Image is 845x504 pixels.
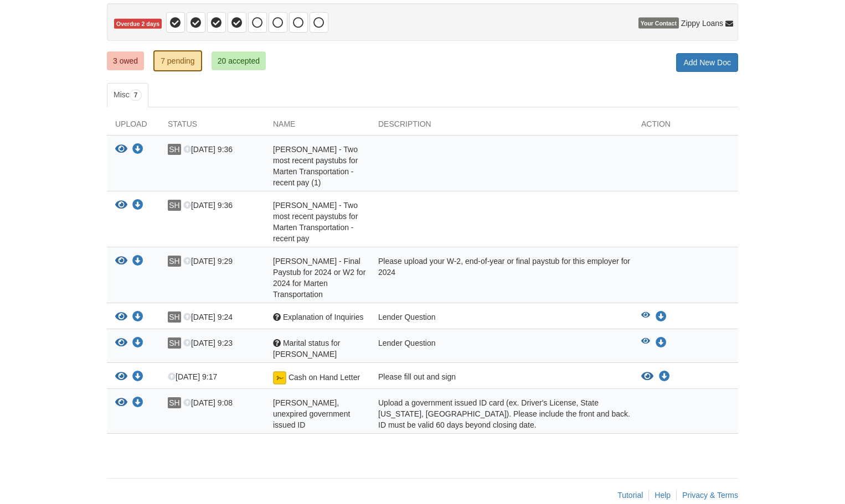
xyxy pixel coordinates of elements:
[676,53,738,72] a: Add New Doc
[283,313,364,321] span: Explanation of Inquiries
[107,118,159,135] div: Upload
[132,313,143,322] a: Download Explanation of Inquiries
[168,311,181,323] span: SH
[168,200,181,211] span: SH
[273,145,358,187] span: [PERSON_NAME] - Two most recent paystubs for Marten Transportation - recent pay (1)
[183,313,233,321] span: [DATE] 9:24
[183,339,233,347] span: [DATE] 9:23
[115,200,127,211] button: View Shawn Hawes - Two most recent paystubs for Marten Transportation - recent pay
[656,339,667,347] a: Download Marital status for Shawn
[132,201,143,210] a: Download Shawn Hawes - Two most recent paystubs for Marten Transportation - recent pay
[132,339,143,348] a: Download Marital status for Shawn
[273,371,286,385] img: Document fully signed
[132,373,143,382] a: Download Cash on Hand Letter
[617,491,643,500] a: Tutorial
[115,371,127,383] button: View Cash on Hand Letter
[288,373,360,382] span: Cash on Hand Letter
[168,397,181,408] span: SH
[655,491,671,500] a: Help
[168,144,181,155] span: SH
[638,18,679,29] span: Your Contact
[682,491,738,500] a: Privacy & Terms
[273,257,365,299] span: [PERSON_NAME] - Final Paystub for 2024 or W2 for 2024 for Marten Transportation
[153,50,202,71] a: 7 pending
[273,339,340,358] span: Marital status for [PERSON_NAME]
[115,144,127,155] button: View Shawn Hawes - Two most recent paystubs for Marten Transportation - recent pay (1)
[107,83,148,107] a: Misc
[107,51,144,70] a: 3 owed
[641,337,650,349] button: View Marital status for Shawn
[659,372,670,381] a: Download Cash on Hand Letter
[641,311,650,323] button: View Explanation of Inquiries
[370,118,633,135] div: Description
[370,371,633,386] div: Please fill out and sign
[114,19,162,29] span: Overdue 2 days
[273,398,350,429] span: [PERSON_NAME], unexpired government issued ID
[159,118,265,135] div: Status
[183,145,233,154] span: [DATE] 9:36
[265,118,370,135] div: Name
[370,311,633,326] div: Lender Question
[183,201,233,210] span: [DATE] 9:36
[633,118,738,135] div: Action
[115,256,127,267] button: View Shawn Hawes - Final Paystub for 2024 or W2 for 2024 for Marten Transportation
[115,337,127,349] button: View Marital status for Shawn
[656,313,667,321] a: Download Explanation of Inquiries
[370,337,633,360] div: Lender Question
[115,311,127,323] button: View Explanation of Inquiries
[183,398,233,407] span: [DATE] 9:08
[681,18,723,29] span: Zippy Loans
[212,51,266,70] a: 20 accepted
[641,371,653,382] button: View Cash on Hand Letter
[130,90,142,101] span: 7
[132,146,143,154] a: Download Shawn Hawes - Two most recent paystubs for Marten Transportation - recent pay (1)
[168,372,217,381] span: [DATE] 9:17
[183,257,233,266] span: [DATE] 9:29
[168,256,181,267] span: SH
[115,397,127,409] button: View Shawn Hawes - Valid, unexpired government issued ID
[132,399,143,408] a: Download Shawn Hawes - Valid, unexpired government issued ID
[370,256,633,300] div: Please upload your W-2, end-of-year or final paystub for this employer for 2024
[273,201,358,243] span: [PERSON_NAME] - Two most recent paystubs for Marten Transportation - recent pay
[370,397,633,430] div: Upload a government issued ID card (ex. Driver's License, State [US_STATE], [GEOGRAPHIC_DATA]). P...
[132,257,143,266] a: Download Shawn Hawes - Final Paystub for 2024 or W2 for 2024 for Marten Transportation
[168,337,181,349] span: SH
